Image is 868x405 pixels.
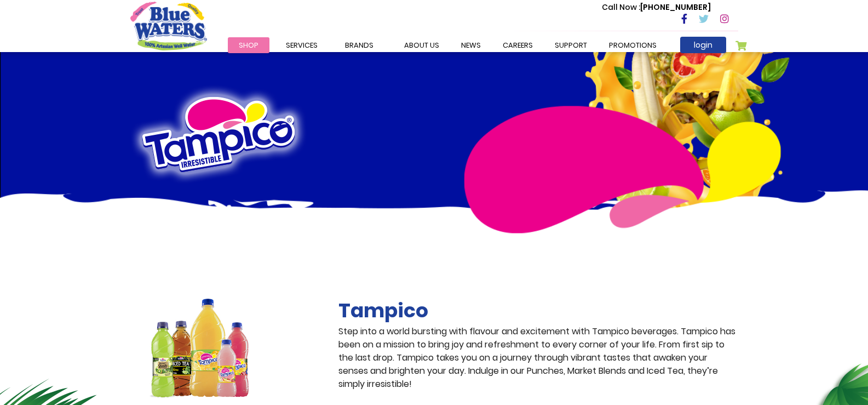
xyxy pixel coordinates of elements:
a: login [680,37,726,53]
span: Shop [239,40,258,50]
span: Services [286,40,318,50]
a: store logo [130,2,207,50]
span: Brands [345,40,373,50]
p: [PHONE_NUMBER] [602,2,711,13]
a: Promotions [598,37,668,53]
a: support [544,37,598,53]
p: Step into a world bursting with flavour and excitement with Tampico beverages. Tampico has been o... [338,325,738,391]
a: News [450,37,492,53]
h2: Tampico [338,299,738,322]
a: careers [492,37,544,53]
span: Call Now : [602,2,640,13]
a: about us [393,37,450,53]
